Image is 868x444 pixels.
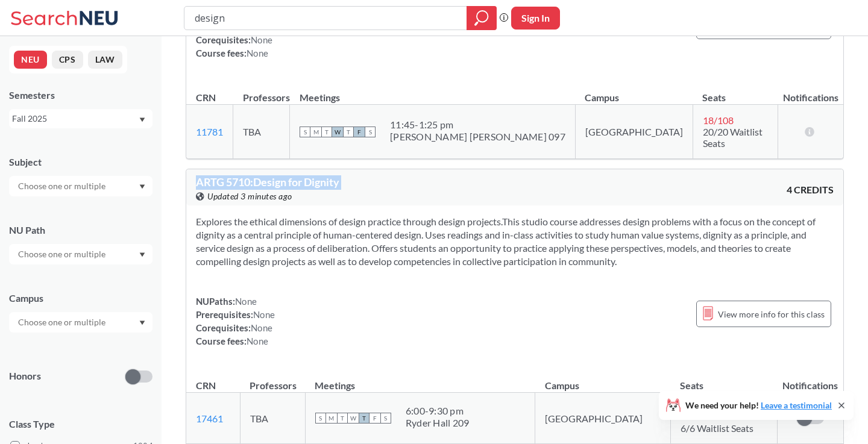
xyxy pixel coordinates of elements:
[196,91,216,104] div: CRN
[511,7,560,30] button: Sign In
[9,244,153,264] div: Dropdown arrow
[196,126,223,137] a: 11781
[703,114,734,126] span: 18 / 108
[193,8,458,28] input: Class, professor, course number, "phrase"
[9,89,153,102] div: Semesters
[247,336,268,346] span: None
[406,417,470,429] div: Ryder Hall 209
[380,413,391,424] span: S
[196,379,216,392] div: CRN
[9,176,153,196] div: Dropdown arrow
[233,105,290,159] td: TBA
[9,292,153,305] div: Campus
[253,309,275,320] span: None
[196,215,834,268] section: Explores the ethical dimensions of design practice through design projects.This studio course add...
[681,422,753,434] span: 6/6 Waitlist Seats
[9,312,153,333] div: Dropdown arrow
[139,320,145,325] svg: Dropdown arrow
[9,224,153,237] div: NU Path
[12,247,113,261] input: Choose one or multiple
[343,127,354,137] span: T
[12,179,113,193] input: Choose one or multiple
[207,190,292,203] span: Updated 3 minutes ago
[670,367,777,393] th: Seats
[196,413,223,424] a: 17461
[787,183,834,196] span: 4 CREDITS
[474,10,489,27] svg: magnifying glass
[535,393,671,444] td: [GEOGRAPHIC_DATA]
[348,413,359,424] span: W
[321,127,332,137] span: T
[703,126,763,149] span: 20/20 Waitlist Seats
[315,413,326,424] span: S
[310,127,321,137] span: M
[139,184,145,189] svg: Dropdown arrow
[139,252,145,257] svg: Dropdown arrow
[370,413,380,424] span: F
[240,393,305,444] td: TBA
[9,417,153,431] span: Class Type
[761,400,832,410] a: Leave a testimonial
[337,413,348,424] span: T
[575,105,693,159] td: [GEOGRAPHIC_DATA]
[233,79,290,105] th: Professors
[535,367,671,393] th: Campus
[14,51,47,69] button: NEU
[406,405,470,417] div: 6:00 - 9:30 pm
[251,34,272,45] span: None
[778,79,843,105] th: Notifications
[196,175,339,189] span: ARTG 5710 : Design for Dignity
[685,401,832,410] span: We need your help!
[12,112,138,125] div: Fall 2025
[9,155,153,169] div: Subject
[235,296,257,307] span: None
[247,48,268,58] span: None
[365,127,376,137] span: S
[251,322,272,333] span: None
[390,119,565,131] div: 11:45 - 1:25 pm
[778,367,843,393] th: Notifications
[12,315,113,330] input: Choose one or multiple
[305,367,535,393] th: Meetings
[326,413,337,424] span: M
[332,127,343,137] span: W
[467,6,497,30] div: magnifying glass
[196,295,275,348] div: NUPaths: Prerequisites: Corequisites: Course fees:
[300,127,310,137] span: S
[9,369,41,383] p: Honors
[139,117,145,122] svg: Dropdown arrow
[575,79,693,105] th: Campus
[718,307,825,322] span: View more info for this class
[290,79,576,105] th: Meetings
[240,367,305,393] th: Professors
[359,413,370,424] span: T
[354,127,365,137] span: F
[52,51,83,69] button: CPS
[9,109,153,128] div: Fall 2025Dropdown arrow
[693,79,778,105] th: Seats
[390,131,565,143] div: [PERSON_NAME] [PERSON_NAME] 097
[88,51,122,69] button: LAW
